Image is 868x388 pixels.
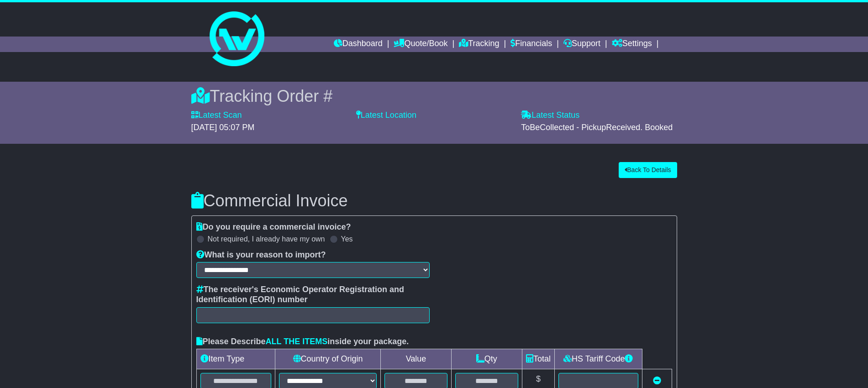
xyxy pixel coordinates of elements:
label: Latest Location [356,110,416,121]
label: The receiver's Economic Operator Registration and Identification (EORI) number [196,285,430,304]
td: Value [381,349,452,369]
td: Item Type [196,349,275,369]
span: [DATE] 05:07 PM [191,123,255,132]
td: Country of Origin [275,349,380,369]
label: Do you require a commercial invoice? [196,222,351,232]
a: Quote/Book [394,37,447,52]
a: Financials [510,37,552,52]
label: Latest Scan [191,110,242,121]
a: Remove this item [653,376,661,385]
td: Total [522,349,554,369]
td: Qty [451,349,522,369]
td: HS Tariff Code [554,349,642,369]
span: ALL THE ITEMS [266,337,328,346]
a: Support [563,37,600,52]
button: Back To Details [619,162,677,178]
label: Please Describe inside your package. [196,337,409,347]
label: Yes [341,235,353,243]
a: Settings [612,37,652,52]
label: Latest Status [521,110,579,121]
div: Tracking Order # [191,86,677,106]
a: Dashboard [334,37,383,52]
span: ToBeCollected - PickupReceived. Booked [521,123,673,132]
label: What is your reason to import? [196,250,326,260]
label: Not required, I already have my own [208,235,325,243]
a: Tracking [459,37,499,52]
h3: Commercial Invoice [191,192,677,210]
